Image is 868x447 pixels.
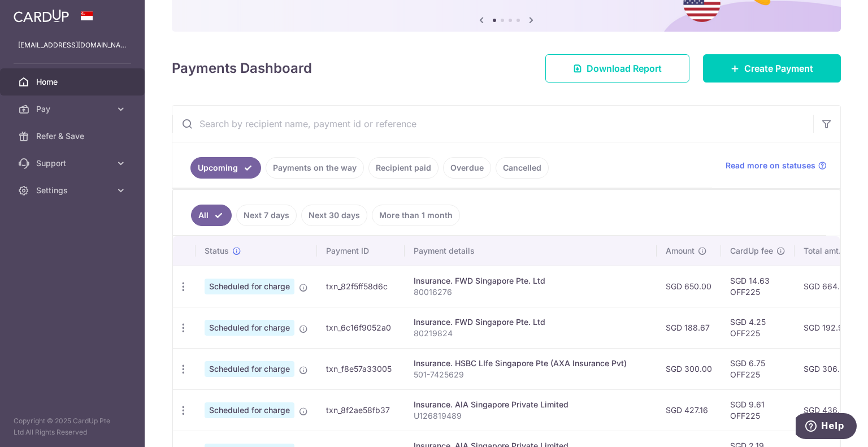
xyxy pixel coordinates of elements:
p: 501-7425629 [414,369,648,380]
span: Amount [666,245,695,257]
a: Next 7 days [236,205,297,226]
td: SGD 6.75 OFF225 [721,348,795,389]
div: Insurance. FWD Singapore Pte. Ltd [414,316,648,328]
span: Scheduled for charge [205,320,294,336]
th: Payment details [405,236,657,266]
span: Status [205,245,229,257]
td: SGD 9.61 OFF225 [721,389,795,431]
a: Overdue [443,157,491,179]
img: CardUp [14,9,69,23]
td: txn_82f5ff58d6c [317,266,405,307]
td: SGD 650.00 [657,266,721,307]
td: SGD 664.63 [795,266,862,307]
th: Payment ID [317,236,405,266]
td: txn_8f2ae58fb37 [317,389,405,431]
span: Scheduled for charge [205,402,294,418]
iframe: Opens a widget where you can find more information [796,413,857,441]
a: Payments on the way [266,157,364,179]
span: Scheduled for charge [205,361,294,377]
a: Download Report [545,54,689,83]
span: Create Payment [744,62,813,75]
td: SGD 188.67 [657,307,721,348]
p: U126819489 [414,410,648,422]
a: Create Payment [703,54,841,83]
span: Refer & Save [36,131,111,142]
span: Read more on statuses [726,160,815,171]
input: Search by recipient name, payment id or reference [172,106,813,142]
td: SGD 4.25 OFF225 [721,307,795,348]
a: More than 1 month [372,205,460,226]
p: 80016276 [414,287,648,298]
td: txn_6c16f9052a0 [317,307,405,348]
p: [EMAIL_ADDRESS][DOMAIN_NAME] [18,40,127,51]
a: Upcoming [190,157,261,179]
span: Pay [36,103,111,115]
td: SGD 436.77 [795,389,862,431]
div: Insurance. FWD Singapore Pte. Ltd [414,275,648,287]
a: Recipient paid [368,157,439,179]
span: Settings [36,185,111,196]
span: CardUp fee [730,245,773,257]
a: Next 30 days [301,205,367,226]
a: Read more on statuses [726,160,827,171]
a: All [191,205,232,226]
td: SGD 14.63 OFF225 [721,266,795,307]
td: SGD 300.00 [657,348,721,389]
td: txn_f8e57a33005 [317,348,405,389]
div: Insurance. HSBC LIfe Singapore Pte (AXA Insurance Pvt) [414,358,648,369]
td: SGD 427.16 [657,389,721,431]
td: SGD 306.75 [795,348,862,389]
span: Download Report [587,62,662,75]
div: Insurance. AIA Singapore Private Limited [414,399,648,410]
td: SGD 192.92 [795,307,862,348]
span: Total amt. [804,245,841,257]
h4: Payments Dashboard [172,58,312,79]
a: Cancelled [496,157,549,179]
p: 80219824 [414,328,648,339]
span: Scheduled for charge [205,279,294,294]
span: Home [36,76,111,88]
span: Support [36,158,111,169]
